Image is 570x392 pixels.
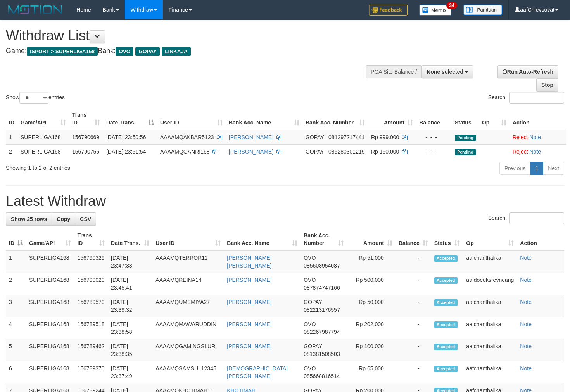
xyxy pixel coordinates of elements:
span: Copy 082213176557 to clipboard [304,307,340,313]
span: Accepted [434,277,458,284]
th: Bank Acc. Name: activate to sort column ascending [226,108,302,130]
label: Search: [488,212,564,224]
img: panduan.png [463,5,502,15]
td: · [510,144,566,159]
td: aafdoeuksreyneang [463,273,517,295]
span: LINKAJA [162,47,191,56]
td: aafchanthalika [463,361,517,383]
td: [DATE] 23:37:49 [108,361,152,383]
td: Rp 51,000 [347,250,396,273]
a: Next [543,162,564,175]
a: Note [520,343,532,349]
a: Reject [513,134,528,140]
span: 34 [446,2,457,9]
td: [DATE] 23:38:35 [108,339,152,361]
span: GOPAY [306,134,324,140]
a: Copy [52,212,75,226]
span: Copy 085280301219 to clipboard [328,149,364,155]
span: Pending [455,149,476,155]
td: 156789518 [74,317,108,339]
td: [DATE] 23:45:41 [108,273,152,295]
input: Search: [509,212,564,224]
span: Accepted [434,299,458,306]
td: 3 [6,295,26,317]
td: 2 [6,273,26,295]
td: SUPERLIGA168 [26,295,74,317]
th: Amount: activate to sort column ascending [368,108,416,130]
th: Date Trans.: activate to sort column descending [103,108,157,130]
td: 156789570 [74,295,108,317]
div: - - - [419,148,449,155]
span: OVO [116,47,133,56]
th: Bank Acc. Number: activate to sort column ascending [301,228,347,250]
img: Button%20Memo.svg [419,5,452,16]
td: Rp 500,000 [347,273,396,295]
span: AAAAMQGANRI168 [160,149,210,155]
span: Rp 160.000 [371,149,399,155]
a: Note [529,149,541,155]
td: 156789462 [74,339,108,361]
span: Copy 082267987794 to clipboard [304,329,340,335]
th: Bank Acc. Number: activate to sort column ascending [302,108,368,130]
th: Balance [416,108,452,130]
span: AAAAMQAKBAR5123 [160,134,214,140]
td: aafchanthalika [463,250,517,273]
span: OVO [304,321,316,327]
h1: Withdraw List [6,28,372,43]
a: Note [520,321,532,327]
span: Copy [57,216,70,222]
td: - [396,273,431,295]
a: [PERSON_NAME] [227,343,271,349]
td: [DATE] 23:39:32 [108,295,152,317]
td: - [396,295,431,317]
td: AAAAMQTERROR12 [152,250,224,273]
span: GOPAY [306,149,324,155]
td: SUPERLIGA168 [26,317,74,339]
td: AAAAMQGAMINGSLUR [152,339,224,361]
span: OVO [304,277,316,283]
span: Pending [455,135,476,141]
td: - [396,339,431,361]
span: OVO [304,255,316,261]
th: User ID: activate to sort column ascending [157,108,226,130]
input: Search: [509,92,564,104]
a: Note [520,255,532,261]
span: OVO [304,365,316,371]
a: [PERSON_NAME] [PERSON_NAME] [227,255,271,269]
th: Game/API: activate to sort column ascending [26,228,74,250]
td: - [396,317,431,339]
th: Amount: activate to sort column ascending [347,228,396,250]
a: Stop [536,78,558,92]
td: AAAAMQUMEMIYA27 [152,295,224,317]
td: SUPERLIGA168 [26,339,74,361]
th: Action [510,108,566,130]
th: ID: activate to sort column descending [6,228,26,250]
th: Trans ID: activate to sort column ascending [69,108,103,130]
h1: Latest Withdraw [6,193,564,209]
span: Accepted [434,344,458,350]
td: AAAAMQREINA14 [152,273,224,295]
img: Feedback.jpg [369,5,408,16]
td: SUPERLIGA168 [26,273,74,295]
td: - [396,250,431,273]
a: [PERSON_NAME] [229,149,273,155]
td: aafchanthalika [463,339,517,361]
td: aafchanthalika [463,317,517,339]
a: Note [520,277,532,283]
td: 156790020 [74,273,108,295]
td: 2 [6,144,17,159]
td: Rp 50,000 [347,295,396,317]
span: GOPAY [304,343,322,349]
td: AAAAMQMAWARUDDIN [152,317,224,339]
td: 1 [6,130,17,145]
th: Game/API: activate to sort column ascending [17,108,69,130]
a: [PERSON_NAME] [227,277,271,283]
a: Reject [513,149,528,155]
a: [PERSON_NAME] [227,299,271,305]
td: Rp 202,000 [347,317,396,339]
div: Showing 1 to 2 of 2 entries [6,161,232,172]
a: [DEMOGRAPHIC_DATA][PERSON_NAME] [227,365,288,379]
td: 156789370 [74,361,108,383]
th: Balance: activate to sort column ascending [396,228,431,250]
span: Accepted [434,255,458,262]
